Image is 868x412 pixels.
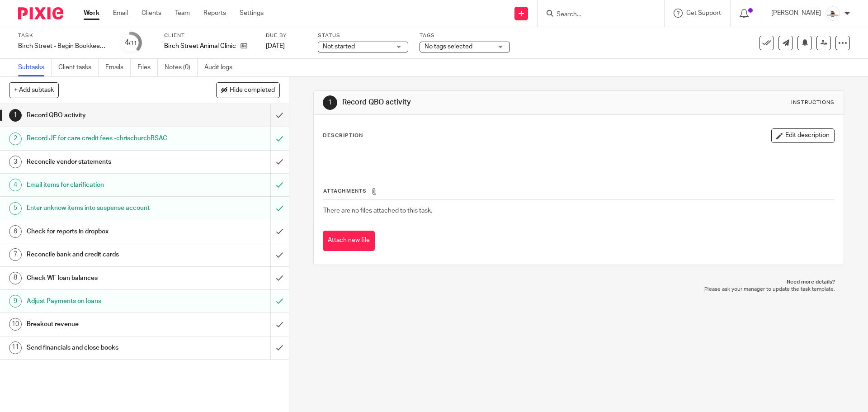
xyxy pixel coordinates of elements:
div: 8 [9,272,22,284]
p: [PERSON_NAME] [771,9,821,18]
h1: Enter unknow items into suspense account [27,201,183,215]
div: 1 [9,109,22,122]
button: Edit description [771,128,835,143]
h1: Record JE for care credit fees -chrischurchBSAC [27,132,183,145]
span: Attachments [323,189,367,194]
a: Audit logs [204,59,239,76]
div: 7 [9,248,22,261]
a: Client tasks [58,59,99,76]
span: Get Support [686,10,721,16]
p: Please ask your manager to update the task template. [322,286,835,293]
p: Birch Street Animal Clinic [164,42,236,51]
h1: Email items for clarification [27,178,183,192]
button: + Add subtask [9,82,59,98]
h1: Check for reports in dropbox [27,225,183,238]
div: 5 [9,202,22,215]
span: There are no files attached to this task. [323,208,432,214]
h1: Reconcile bank and credit cards [27,248,183,261]
a: Settings [240,9,264,18]
h1: Breakout revenue [27,317,183,331]
p: Need more details? [322,279,835,286]
h1: Adjust Payments on loans [27,294,183,308]
small: /11 [129,41,137,46]
h1: Send financials and close books [27,341,183,355]
div: Birch Street - Begin Bookkeeping [18,42,108,51]
h1: Record QBO activity [342,98,598,107]
span: Hide completed [230,87,275,94]
label: Task [18,32,108,39]
div: 11 [9,341,22,354]
img: EtsyProfilePhoto.jpg [826,6,840,21]
label: Status [318,32,408,39]
img: Pixie [18,7,63,19]
button: Hide completed [216,82,280,98]
div: 9 [9,295,22,308]
div: 10 [9,318,22,331]
a: Work [84,9,99,18]
a: Email [113,9,128,18]
p: Description [323,132,363,139]
a: Reports [203,9,226,18]
h1: Reconcile vendor statements [27,155,183,169]
div: 3 [9,156,22,168]
a: Emails [105,59,131,76]
a: Clients [142,9,161,18]
span: [DATE] [266,43,285,49]
div: 6 [9,225,22,238]
h1: Check WF loan balances [27,271,183,285]
label: Due by [266,32,307,39]
label: Client [164,32,255,39]
a: Files [137,59,158,76]
span: Not started [323,43,355,50]
label: Tags [420,32,510,39]
div: 4 [9,179,22,191]
div: 2 [9,133,22,145]
div: Instructions [791,99,835,106]
button: Attach new file [323,231,375,251]
div: 1 [323,95,337,110]
h1: Record QBO activity [27,109,183,122]
input: Search [556,11,637,19]
a: Team [175,9,190,18]
a: Subtasks [18,59,52,76]
div: 4 [125,38,137,48]
span: No tags selected [425,43,472,50]
a: Notes (0) [165,59,198,76]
